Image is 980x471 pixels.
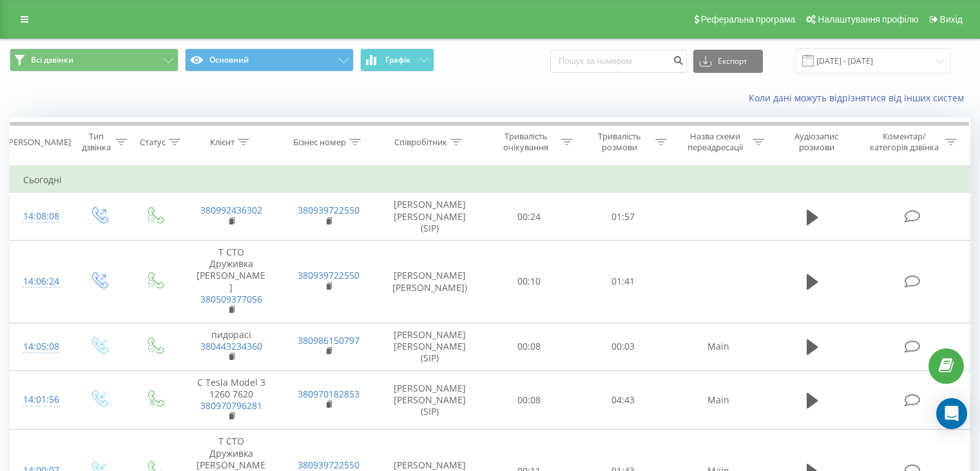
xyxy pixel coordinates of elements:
[378,323,483,371] td: [PERSON_NAME] [PERSON_NAME] (SIP)
[669,323,767,371] td: Main
[210,137,235,148] div: Клієнт
[494,131,559,153] div: Тривалість очікування
[576,370,669,430] td: 04:43
[298,388,360,400] a: 380970182853
[298,334,360,346] a: 380986150797
[385,55,410,65] span: Графік
[10,48,178,72] button: Всі дзвінки
[298,459,360,471] a: 380939722550
[682,131,749,153] div: Назва схеми переадресації
[23,204,57,229] div: 14:08:08
[23,269,57,294] div: 14:06:24
[483,323,576,371] td: 00:08
[81,131,111,153] div: Тип дзвінка
[483,240,576,323] td: 00:10
[182,323,280,371] td: пидорасі
[23,334,57,359] div: 14:05:08
[293,137,346,148] div: Бізнес номер
[360,48,434,72] button: Графік
[576,193,669,241] td: 01:57
[200,204,262,216] a: 380992436302
[31,55,73,65] span: Всі дзвінки
[669,370,767,430] td: Main
[576,240,669,323] td: 01:41
[10,167,970,193] td: Сьогодні
[185,48,354,72] button: Основний
[378,240,483,323] td: [PERSON_NAME] [PERSON_NAME])
[298,204,360,216] a: 380939722550
[818,14,918,25] span: Налаштування профілю
[576,323,669,371] td: 00:03
[483,370,576,430] td: 00:08
[940,14,963,25] span: Вихід
[701,14,796,25] span: Реферальна програма
[936,398,967,429] div: Open Intercom Messenger
[867,131,942,153] div: Коментар/категорія дзвінка
[298,269,360,281] a: 380939722550
[140,137,166,148] div: Статус
[182,240,280,323] td: Т СТО Друживка [PERSON_NAME]
[483,193,576,241] td: 00:24
[200,293,262,305] a: 380509377056
[200,340,262,352] a: 380443234360
[588,131,652,153] div: Тривалість розмови
[378,370,483,430] td: [PERSON_NAME] [PERSON_NAME] (SIP)
[378,193,483,241] td: [PERSON_NAME] [PERSON_NAME] (SIP)
[6,137,71,148] div: [PERSON_NAME]
[23,387,57,412] div: 14:01:56
[550,50,687,73] input: Пошук за номером
[182,370,280,430] td: С Tesla Model 3 1260 7620
[693,50,763,73] button: Експорт
[200,399,262,412] a: 380970796281
[394,137,447,148] div: Співробітник
[779,131,854,153] div: Аудіозапис розмови
[749,92,970,104] a: Коли дані можуть відрізнятися вiд інших систем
